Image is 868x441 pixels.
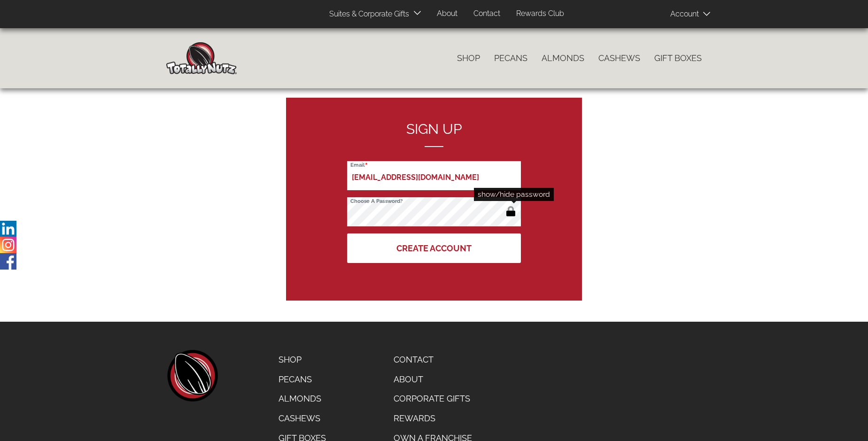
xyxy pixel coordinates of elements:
[591,48,647,68] a: Cashews
[387,370,479,389] a: About
[271,409,333,428] a: Cashews
[535,48,591,68] a: Almonds
[347,233,521,263] button: Create Account
[271,370,333,389] a: Pecans
[387,389,479,409] a: Corporate Gifts
[347,161,521,190] input: Email
[166,350,218,402] a: home
[271,389,333,409] a: Almonds
[509,5,571,23] a: Rewards Club
[271,350,333,370] a: Shop
[487,48,535,68] a: Pecans
[430,5,465,23] a: About
[474,188,554,201] div: show/hide password
[450,48,487,68] a: Shop
[466,5,507,23] a: Contact
[166,42,237,74] img: Home
[387,350,479,370] a: Contact
[387,409,479,428] a: Rewards
[347,121,521,147] h2: Sign up
[647,48,709,68] a: Gift Boxes
[322,5,412,23] a: Suites & Corporate Gifts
